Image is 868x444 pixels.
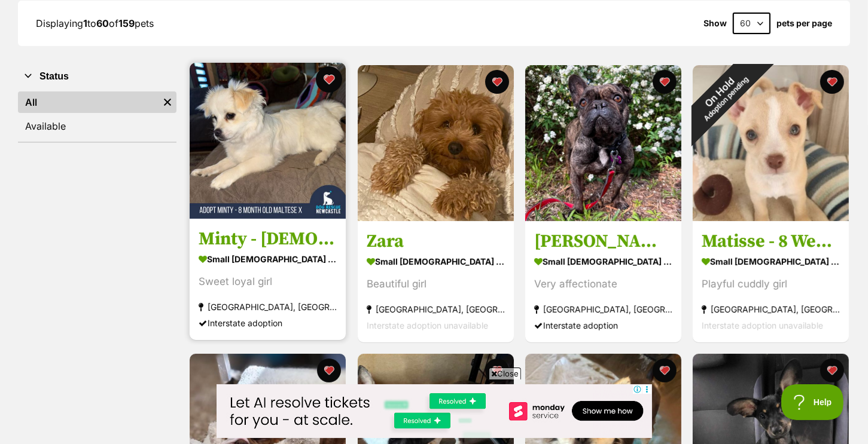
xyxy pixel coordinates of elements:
button: favourite [820,70,844,94]
div: Playful cuddly girl [702,276,840,292]
div: Beautiful girl [367,276,505,292]
img: Zara [358,65,514,221]
button: favourite [485,70,509,94]
button: favourite [653,359,677,382]
div: Status [18,89,176,142]
div: [GEOGRAPHIC_DATA], [GEOGRAPHIC_DATA] [199,299,337,315]
button: favourite [485,359,509,382]
a: Available [18,115,176,137]
strong: 159 [118,17,135,29]
div: [GEOGRAPHIC_DATA], [GEOGRAPHIC_DATA] [702,301,840,317]
span: Interstate adoption unavailable [702,320,823,330]
h3: Minty - [DEMOGRAPHIC_DATA] Maltese X [199,228,337,250]
img: Matisse - 8 Week Old Maltese X [693,65,849,221]
button: Status [18,69,176,84]
h3: Zara [367,230,505,253]
a: All [18,91,159,113]
label: pets per page [776,19,832,28]
div: small [DEMOGRAPHIC_DATA] Dog [702,253,840,270]
span: Adoption pending [702,75,750,123]
div: Interstate adoption [534,317,672,333]
img: Harley Quinn [525,65,681,221]
div: small [DEMOGRAPHIC_DATA] Dog [199,250,337,268]
a: Remove filter [159,91,176,113]
div: Sweet loyal girl [199,274,337,290]
span: Show [703,19,727,28]
div: [GEOGRAPHIC_DATA], [GEOGRAPHIC_DATA] [367,301,505,317]
div: small [DEMOGRAPHIC_DATA] Dog [534,253,672,270]
div: Interstate adoption [199,315,337,331]
span: Interstate adoption unavailable [367,320,488,330]
a: [PERSON_NAME] small [DEMOGRAPHIC_DATA] Dog Very affectionate [GEOGRAPHIC_DATA], [GEOGRAPHIC_DATA]... [525,221,681,342]
span: Close [489,368,521,379]
a: On HoldAdoption pending [693,212,849,223]
iframe: Help Scout Beacon - Open [781,384,844,420]
div: [GEOGRAPHIC_DATA], [GEOGRAPHIC_DATA] [534,301,672,317]
span: Displaying to of pets [36,17,154,29]
img: Minty - 8 Month Old Maltese X [190,63,346,219]
a: Zara small [DEMOGRAPHIC_DATA] Dog Beautiful girl [GEOGRAPHIC_DATA], [GEOGRAPHIC_DATA] Interstate ... [358,221,514,342]
button: favourite [318,359,342,382]
div: small [DEMOGRAPHIC_DATA] Dog [367,253,505,270]
strong: 1 [83,17,87,29]
div: Very affectionate [534,276,672,292]
strong: 60 [96,17,109,29]
h3: [PERSON_NAME] [534,230,672,253]
a: Minty - [DEMOGRAPHIC_DATA] Maltese X small [DEMOGRAPHIC_DATA] Dog Sweet loyal girl [GEOGRAPHIC_DA... [190,219,346,340]
a: Matisse - 8 Week Old Maltese X small [DEMOGRAPHIC_DATA] Dog Playful cuddly girl [GEOGRAPHIC_DATA]... [693,221,849,342]
button: favourite [653,70,677,94]
h3: Matisse - 8 Week Old Maltese X [702,230,840,253]
iframe: Advertisement [217,384,652,438]
div: On Hold [670,42,775,147]
button: favourite [820,359,844,382]
button: favourite [316,66,343,93]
